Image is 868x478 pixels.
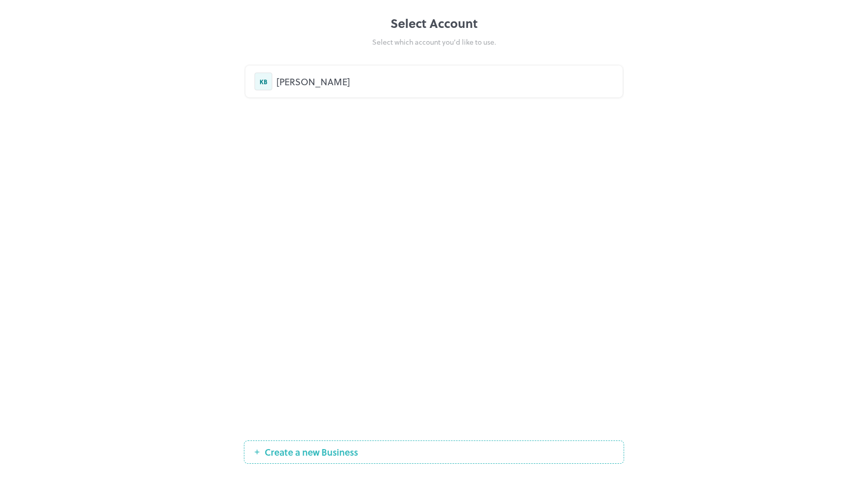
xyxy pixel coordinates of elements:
[244,37,624,47] div: Select which account you’d like to use.
[260,447,363,457] span: Create a new Business
[255,73,272,90] div: KB
[276,75,613,88] div: [PERSON_NAME]
[244,440,624,464] button: Create a new Business
[244,14,624,32] div: Select Account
